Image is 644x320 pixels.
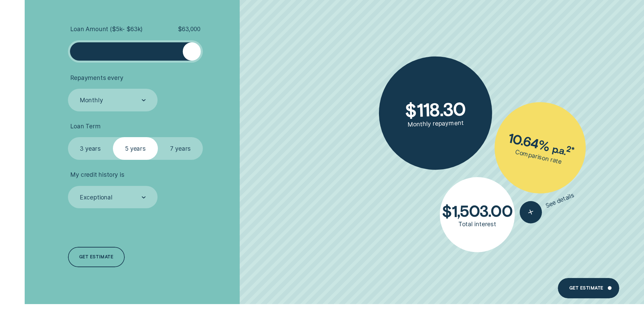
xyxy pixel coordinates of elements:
span: Repayments every [70,74,123,82]
a: Get Estimate [558,278,619,298]
label: 5 years [113,137,158,160]
button: See details [516,184,578,226]
span: My credit history is [70,171,124,178]
div: Exceptional [80,194,113,201]
span: $ 63,000 [178,25,200,33]
label: 3 years [68,137,113,160]
span: See details [545,191,575,209]
label: 7 years [158,137,203,160]
a: Get estimate [68,247,125,267]
div: Monthly [80,97,103,104]
span: Loan Amount ( $5k - $63k ) [70,25,143,33]
span: Loan Term [70,123,100,130]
